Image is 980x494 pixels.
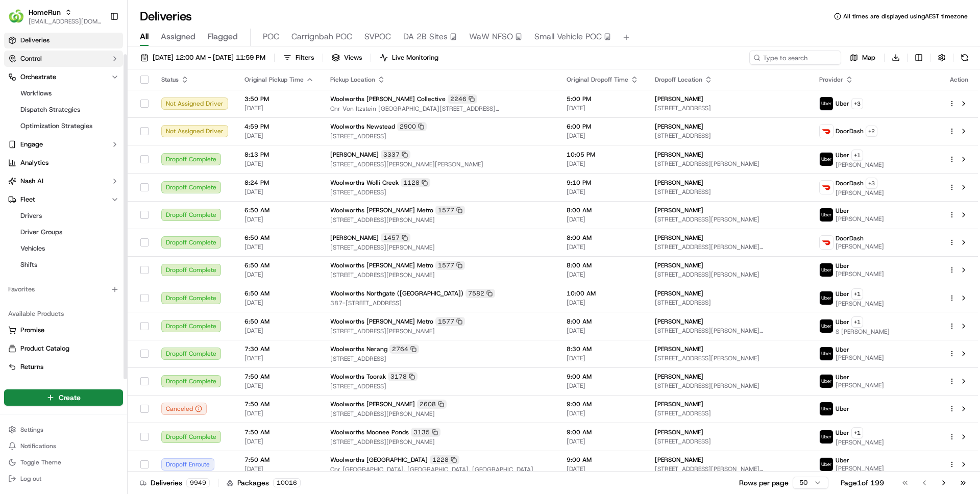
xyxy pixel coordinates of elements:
button: Start new chat [174,101,186,113]
span: Woolworths Wolli Creek [330,179,399,187]
span: [STREET_ADDRESS][PERSON_NAME][PERSON_NAME] [655,243,803,251]
span: [STREET_ADDRESS][PERSON_NAME] [330,410,550,418]
button: Control [4,51,123,67]
div: 1457 [381,233,410,242]
span: [DATE] [244,160,314,168]
span: [DATE] [567,104,639,112]
span: Workflows [20,89,52,98]
span: [DATE] [567,354,639,362]
img: uber-new-logo.jpeg [820,430,833,443]
span: HomeRun [29,7,61,17]
img: 1736555255976-a54dd68f-1ca7-489b-9aae-adbdc363a1c4 [10,97,29,116]
span: Small Vehicle POC [534,31,602,43]
span: Views [344,53,362,62]
span: [DATE] [567,132,639,140]
span: Woolworths Northgate ([GEOGRAPHIC_DATA]) [330,289,463,298]
span: [STREET_ADDRESS] [655,437,803,446]
button: Nash AI [4,173,123,189]
img: uber-new-logo.jpeg [820,319,833,333]
span: Uber [836,262,849,270]
span: 6:50 AM [244,317,314,326]
div: 9949 [186,478,210,487]
span: 6:50 AM [244,289,314,298]
div: Deliveries [140,478,210,488]
span: 387-[STREET_ADDRESS] [330,299,550,307]
span: [DATE] [244,382,314,390]
div: 10016 [273,478,301,487]
span: Optimization Strategies [20,121,92,131]
span: [PERSON_NAME] [655,261,703,269]
span: Woolworths [PERSON_NAME] Metro [330,317,433,326]
button: +1 [851,427,863,438]
span: [DATE] [244,409,314,417]
img: uber-new-logo.jpeg [820,375,833,388]
span: Knowledge Base [20,228,78,238]
span: S [PERSON_NAME] [836,328,890,336]
button: +1 [851,288,863,300]
img: uber-new-logo.jpeg [820,263,833,277]
button: Promise [4,322,123,338]
button: Canceled [161,403,207,415]
div: We're available if you need us! [46,108,140,116]
span: Uber [836,456,849,464]
img: 1736555255976-a54dd68f-1ca7-489b-9aae-adbdc363a1c4 [20,159,29,167]
span: Uber [836,151,849,159]
span: Carrignbah POC [291,31,352,43]
a: Driver Groups [16,225,111,239]
span: Cnr [GEOGRAPHIC_DATA], [GEOGRAPHIC_DATA], [GEOGRAPHIC_DATA] [330,465,550,474]
a: Drivers [16,209,111,223]
span: [DATE] [244,465,314,473]
span: [STREET_ADDRESS] [330,132,550,140]
div: 2900 [397,122,427,131]
span: Create [59,392,81,403]
p: Rows per page [739,478,789,488]
span: Vehicles [20,244,45,253]
span: 6:50 AM [244,206,314,214]
button: Filters [279,51,318,65]
span: [STREET_ADDRESS] [330,188,550,196]
span: [DATE] [244,270,314,279]
span: 6:00 PM [567,122,639,131]
button: Toggle Theme [4,455,123,470]
a: Deliveries [4,32,123,48]
a: Shifts [16,258,111,272]
img: uber-new-logo.jpeg [820,291,833,305]
span: DoorDash [836,179,864,187]
span: Uber [836,373,849,381]
span: Engage [20,140,43,149]
span: 4:59 PM [244,122,314,131]
span: [PERSON_NAME] [836,189,884,197]
span: [DATE] [244,132,314,140]
span: • [85,158,88,166]
span: POC [263,31,279,43]
a: Promise [8,326,119,335]
span: [STREET_ADDRESS] [655,299,803,307]
span: All times are displayed using AEST timezone [843,12,968,20]
span: [DATE] [244,354,314,362]
span: [DATE] [567,409,639,417]
span: [PERSON_NAME] [655,206,703,214]
img: uber-new-logo.jpeg [820,97,833,110]
img: 4281594248423_2fcf9dad9f2a874258b8_72.png [21,97,40,116]
span: Woolworths Nerang [330,345,387,353]
span: 5:00 PM [567,95,639,103]
div: 1128 [401,178,430,187]
div: 📗 [10,229,18,237]
span: Analytics [20,158,48,167]
div: 💻 [86,229,94,237]
img: uber-new-logo.jpeg [820,458,833,471]
span: [DATE] [567,299,639,307]
span: 6:50 AM [244,234,314,242]
span: Flagged [208,31,238,43]
span: [PERSON_NAME] [655,317,703,326]
span: [PERSON_NAME] [330,234,379,242]
span: All [140,31,149,43]
span: [DATE] [567,215,639,224]
span: 9:00 AM [567,456,639,464]
img: Nash [10,10,31,31]
div: 1577 [435,261,465,270]
a: Optimization Strategies [16,119,111,133]
span: [PERSON_NAME] [655,95,703,103]
div: Start new chat [46,97,167,108]
span: [PERSON_NAME] [655,428,703,436]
